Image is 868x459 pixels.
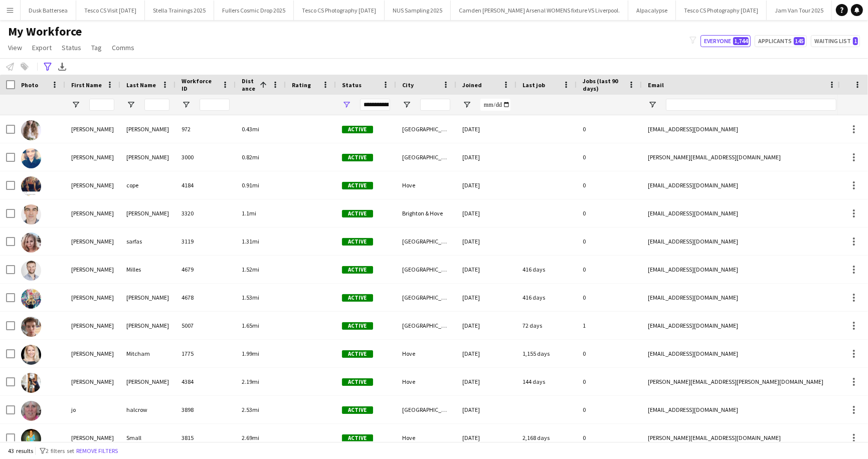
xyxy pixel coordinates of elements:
span: View [8,43,22,52]
span: Active [342,126,373,133]
div: 3119 [176,227,236,255]
div: 3815 [176,424,236,451]
div: [PERSON_NAME][EMAIL_ADDRESS][DOMAIN_NAME] [642,424,842,451]
button: Open Filter Menu [402,100,411,109]
button: Open Filter Menu [182,100,191,109]
span: Active [342,434,373,442]
input: Email Filter Input [666,99,836,111]
div: cope [120,171,176,199]
span: Active [342,294,373,302]
div: jo [65,396,120,423]
div: [DATE] [456,424,516,451]
button: Stella Trainings 2025 [145,1,214,20]
span: Export [32,43,52,52]
div: [PERSON_NAME] [120,115,176,143]
div: 4679 [176,256,236,283]
div: [PERSON_NAME] [65,143,120,171]
div: 3320 [176,199,236,227]
button: Dusk Battersea [21,1,76,20]
span: 1.99mi [242,350,259,357]
div: [PERSON_NAME][EMAIL_ADDRESS][PERSON_NAME][DOMAIN_NAME] [642,368,842,395]
span: Jobs (last 90 days) [583,77,624,92]
span: 2.53mi [242,406,259,413]
div: [PERSON_NAME] [65,115,120,143]
div: [PERSON_NAME] [65,312,120,339]
span: 2.69mi [242,434,259,441]
span: Rating [292,81,311,89]
img: Anna Mitcham [21,345,41,365]
div: 416 days [516,284,577,311]
div: [PERSON_NAME] [120,284,176,311]
div: 4184 [176,171,236,199]
button: Tesco CS Visit [DATE] [76,1,145,20]
div: Hove [396,340,456,367]
div: 972 [176,115,236,143]
span: 0.43mi [242,125,259,133]
div: 1,155 days [516,340,577,367]
div: [EMAIL_ADDRESS][DOMAIN_NAME] [642,115,842,143]
button: Open Filter Menu [126,100,135,109]
span: 1,744 [733,37,749,45]
div: Brighton & Hove [396,199,456,227]
div: [PERSON_NAME] [65,284,120,311]
div: [PERSON_NAME] [65,368,120,395]
div: Milles [120,256,176,283]
span: Active [342,350,373,358]
div: [DATE] [456,340,516,367]
span: Email [648,81,664,89]
div: 4678 [176,284,236,311]
span: Active [342,322,373,330]
div: sarfas [120,227,176,255]
span: Status [342,81,362,89]
button: Open Filter Menu [342,100,351,109]
span: Workforce ID [182,77,218,92]
div: [GEOGRAPHIC_DATA] [396,256,456,283]
div: 0 [577,340,642,367]
div: [PERSON_NAME] [120,312,176,339]
div: [PERSON_NAME] [65,199,120,227]
div: [GEOGRAPHIC_DATA] [396,312,456,339]
span: 1.65mi [242,322,259,329]
div: [EMAIL_ADDRESS][DOMAIN_NAME] [642,171,842,199]
input: Last Name Filter Input [144,99,169,111]
div: 4384 [176,368,236,395]
div: [EMAIL_ADDRESS][DOMAIN_NAME] [642,340,842,367]
a: Status [58,41,85,54]
img: Danny Coakley [21,204,41,224]
img: Lucy Small [21,429,41,449]
div: 72 days [516,312,577,339]
div: Mitcham [120,340,176,367]
div: [GEOGRAPHIC_DATA] [396,227,456,255]
div: 2,168 days [516,424,577,451]
button: Tesco CS Photography [DATE] [294,1,385,20]
img: James McKevitt [21,373,41,393]
span: 145 [794,37,805,45]
span: 0.82mi [242,153,259,161]
button: Applicants145 [755,35,807,47]
app-action-btn: Export XLSX [56,61,68,73]
button: Tesco CS Photography [DATE] [676,1,767,20]
button: Camden [PERSON_NAME] Arsenal WOMENS fixture VS Liverpool. [451,1,628,20]
span: First Name [71,81,102,89]
span: Tag [91,43,102,52]
span: Active [342,266,373,274]
div: [PERSON_NAME] [65,424,120,451]
div: 0 [577,424,642,451]
div: [PERSON_NAME] [120,199,176,227]
div: [EMAIL_ADDRESS][DOMAIN_NAME] [642,312,842,339]
div: 3000 [176,143,236,171]
div: [DATE] [456,143,516,171]
a: Tag [87,41,106,54]
input: Workforce ID Filter Input [200,99,230,111]
div: [PERSON_NAME] [65,227,120,255]
input: Joined Filter Input [480,99,510,111]
div: [DATE] [456,368,516,395]
div: Hove [396,171,456,199]
button: Jam Van Tour 2025 [767,1,832,20]
div: [PERSON_NAME] [65,256,120,283]
button: Alpacalypse [628,1,676,20]
span: Status [62,43,81,52]
div: 0 [577,256,642,283]
div: [PERSON_NAME] [65,171,120,199]
span: 1.53mi [242,294,259,301]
